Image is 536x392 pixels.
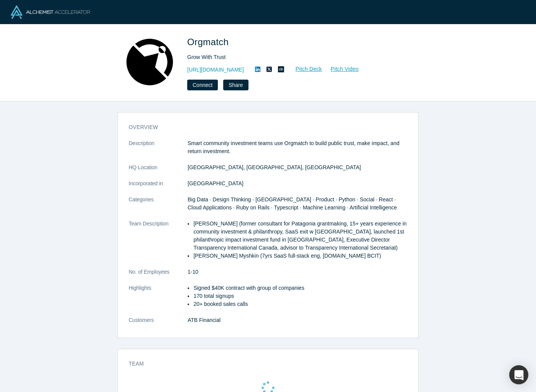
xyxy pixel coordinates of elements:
h3: Team [129,360,397,368]
a: Pitch Deck [287,65,322,73]
span: Orgmatch [187,37,231,47]
dd: [GEOGRAPHIC_DATA] [188,180,407,188]
dt: Customers [129,316,188,332]
li: 170 total signups [193,292,407,300]
dt: Categories [129,196,188,220]
div: Grow With Trust [187,53,402,61]
dd: ATB Financial [188,316,407,324]
li: [PERSON_NAME] Myshkin (7yrs SaaS full-stack eng, [DOMAIN_NAME] BCIT) [193,252,407,260]
dt: Incorporated in [129,180,188,196]
dd: [GEOGRAPHIC_DATA], [GEOGRAPHIC_DATA], [GEOGRAPHIC_DATA] [188,163,407,171]
img: Orgmatch's Logo [123,35,176,89]
h3: overview [129,123,397,131]
p: Smart community investment teams use Orgmatch to build public trust, make impact, and return inve... [188,139,407,155]
a: [URL][DOMAIN_NAME] [187,66,244,74]
dt: Description [129,139,188,163]
li: Signed $40K contract with group of companies [193,284,407,292]
dt: HQ Location [129,163,188,180]
img: Alchemist Logo [11,5,90,19]
dt: Highlights [129,284,188,316]
dt: No. of Employees [129,268,188,284]
button: Connect [187,80,218,90]
button: Share [223,80,248,90]
a: Pitch Video [322,65,359,73]
li: 20+ booked sales calls [193,300,407,308]
dd: 1-10 [188,268,407,276]
li: [PERSON_NAME] (former consultant for Patagonia grantmaking, 15+ years experience in community inv... [193,220,407,252]
span: Big Data · Design Thinking · [GEOGRAPHIC_DATA] · Product · Python · Social · React · Cloud Applic... [188,196,397,211]
dt: Team Description [129,220,188,268]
